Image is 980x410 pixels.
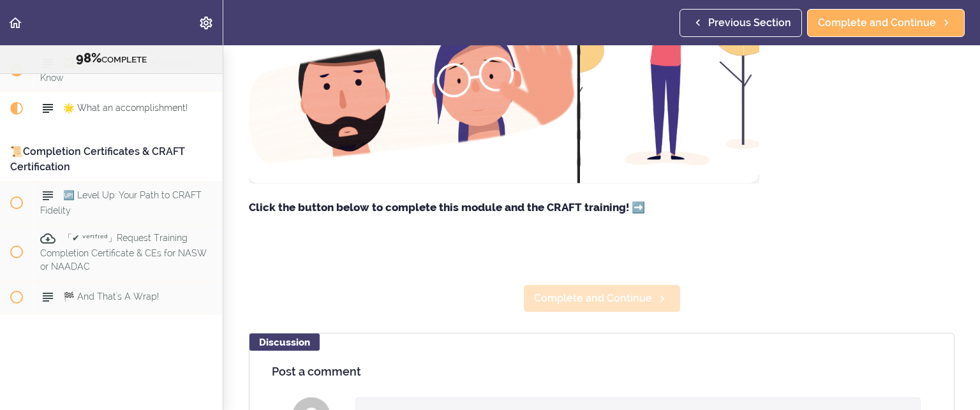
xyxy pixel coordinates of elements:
strong: Click the button below to complete this module and the CRAFT training! ➡️ [249,201,645,214]
svg: Settings Menu [198,15,214,31]
div: COMPLETE [16,50,207,67]
a: Complete and Continue [523,284,681,312]
a: Complete and Continue [807,9,965,37]
svg: Back to course curriculum [8,15,23,31]
span: 「✔ ᵛᵉʳᶦᶠᶦᵉᵈ」Request Training Completion Certificate & CEs for NASW or NAADAC [40,233,207,272]
span: Complete and Continue [818,15,936,31]
span: 98% [76,50,101,66]
span: 🏁 And That's A Wrap! [63,292,159,302]
div: Discussion [249,333,320,351]
h4: Post a comment [272,365,932,378]
span: 🌟 What an accomplishment! [63,103,188,113]
span: Complete and Continue [534,291,652,306]
span: 🆙 Level Up: Your Path to CRAFT Fidelity [40,190,202,215]
span: Previous Section [708,15,791,31]
a: Previous Section [679,9,802,37]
